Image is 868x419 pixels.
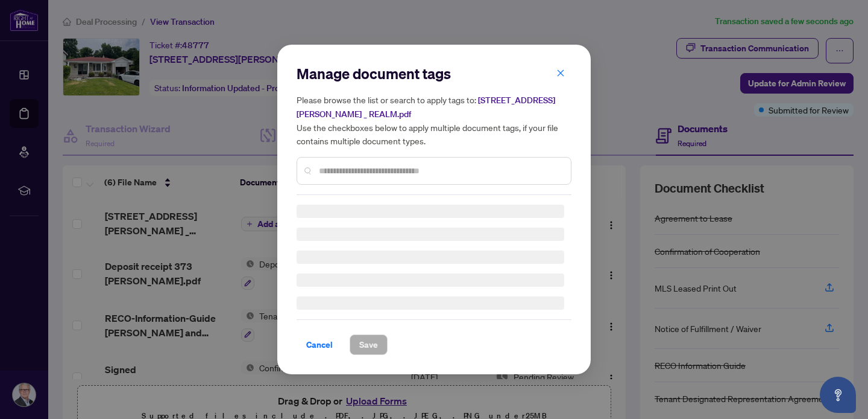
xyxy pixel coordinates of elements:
h5: Please browse the list or search to apply tags to: Use the checkboxes below to apply multiple doc... [297,93,571,147]
button: Cancel [297,334,342,355]
button: Save [350,334,388,355]
span: close [556,69,565,77]
h2: Manage document tags [297,64,571,83]
button: Open asap [820,377,856,413]
span: Cancel [306,335,333,354]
